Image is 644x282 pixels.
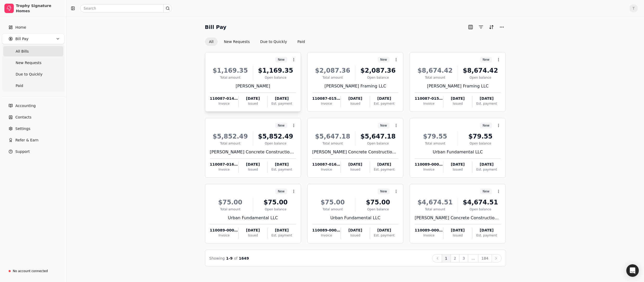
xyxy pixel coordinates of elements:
[312,207,353,212] div: Total amount
[312,141,353,146] div: Total amount
[487,23,496,31] button: Sort
[16,72,42,77] span: Due to Quickly
[3,80,63,91] a: Paid
[472,96,501,101] div: [DATE]
[234,256,237,260] span: of
[278,57,285,62] span: New
[312,215,398,221] div: Urban Fundamental LLC
[210,66,251,75] div: $1,169.35
[443,96,472,101] div: [DATE]
[341,101,370,106] div: Issued
[16,83,23,89] span: Paid
[210,167,238,172] div: Invoice
[220,37,254,46] button: New Requests
[312,198,353,207] div: $75.00
[380,57,387,62] span: New
[312,75,353,80] div: Total amount
[341,228,370,233] div: [DATE]
[443,162,472,167] div: [DATE]
[210,228,238,233] div: 110089-000431-01
[16,3,62,14] div: Trophy Signature Homes
[472,228,501,233] div: [DATE]
[460,141,501,146] div: Open balance
[210,132,251,141] div: $5,852.49
[3,58,63,68] a: New Requests
[267,101,296,106] div: Est. payment
[80,4,172,12] input: Search
[210,101,238,106] div: Invoice
[415,149,501,155] div: Urban Fundamental LLC
[267,167,296,172] div: Est. payment
[239,233,267,238] div: Issued
[239,228,267,233] div: [DATE]
[472,162,501,167] div: [DATE]
[415,96,443,101] div: 110087-015600-01
[267,96,296,101] div: [DATE]
[278,189,285,194] span: New
[210,198,251,207] div: $75.00
[312,149,398,155] div: [PERSON_NAME] Concrete Construction, Inc
[239,162,267,167] div: [DATE]
[358,66,398,75] div: $2,087.36
[341,162,370,167] div: [DATE]
[312,167,341,172] div: Invoice
[2,112,64,122] a: Contacts
[370,233,398,238] div: Est. payment
[415,198,455,207] div: $4,674.51
[312,228,341,233] div: 110089-000440-01
[255,141,296,146] div: Open balance
[472,233,501,238] div: Est. payment
[460,207,501,212] div: Open balance
[15,36,28,42] span: Bill Pay
[205,37,218,46] button: All
[239,96,267,101] div: [DATE]
[415,141,455,146] div: Total amount
[16,60,41,66] span: New Requests
[370,167,398,172] div: Est. payment
[415,233,443,238] div: Invoice
[239,167,267,172] div: Issued
[3,46,63,57] a: All Bills
[415,101,443,106] div: Invoice
[380,189,387,194] span: New
[415,215,501,221] div: [PERSON_NAME] Concrete Construction, Inc
[341,167,370,172] div: Issued
[370,162,398,167] div: [DATE]
[210,83,296,89] div: [PERSON_NAME]
[498,23,506,31] button: More
[293,37,309,46] button: Paid
[415,66,455,75] div: $8,674.42
[341,233,370,238] div: Issued
[415,83,501,89] div: [PERSON_NAME] Framing LLC
[478,254,492,262] button: 184
[443,167,472,172] div: Issued
[210,207,251,212] div: Total amount
[483,57,489,62] span: New
[460,75,501,80] div: Open balance
[2,123,64,134] a: Settings
[629,4,638,12] button: T
[15,126,30,131] span: Settings
[256,37,291,46] button: Due to Quickly
[15,115,32,120] span: Contacts
[205,23,227,31] h2: Bill Pay
[380,123,387,128] span: New
[443,233,472,238] div: Issued
[210,162,238,167] div: 110087-016261-01
[2,34,64,44] button: Bill Pay
[460,66,501,75] div: $8,674.42
[2,101,64,111] a: Accounting
[415,132,455,141] div: $79.55
[255,198,296,207] div: $75.00
[312,101,341,106] div: Invoice
[370,228,398,233] div: [DATE]
[267,162,296,167] div: [DATE]
[210,141,251,146] div: Total amount
[358,75,398,80] div: Open balance
[415,162,443,167] div: 110089-000417-01
[16,49,29,54] span: All Bills
[312,96,341,101] div: 110087-015057-01
[358,132,398,141] div: $5,647.18
[358,141,398,146] div: Open balance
